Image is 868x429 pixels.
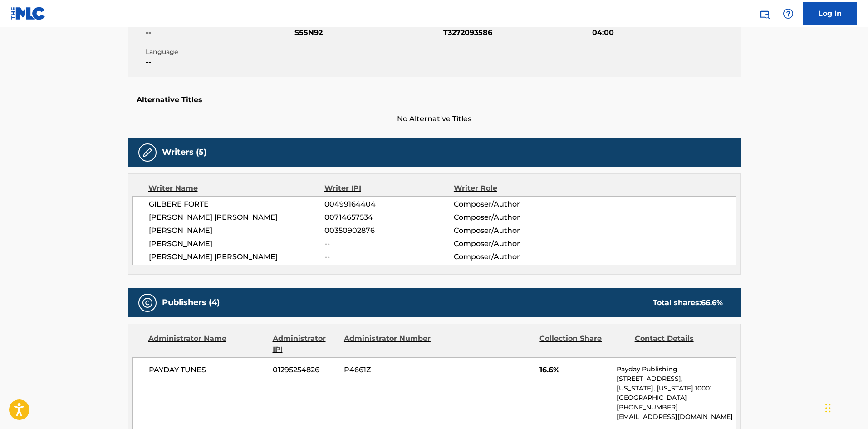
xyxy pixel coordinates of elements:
img: Writers [142,147,153,158]
span: [PERSON_NAME] [149,238,325,249]
span: No Alternative Titles [128,113,741,124]
span: Composer/Author [454,212,571,223]
span: Composer/Author [454,238,571,249]
span: [PERSON_NAME] [PERSON_NAME] [149,212,325,223]
span: 16.6% [539,365,610,375]
img: MLC Logo [11,7,46,20]
div: Contact Details [635,333,723,355]
div: Collection Share [539,333,628,355]
img: help [783,8,794,19]
iframe: Chat Widget [823,385,868,429]
p: [EMAIL_ADDRESS][DOMAIN_NAME] [617,412,735,422]
h5: Publishers (4) [162,297,220,308]
span: S55N92 [294,27,441,38]
span: PAYDAY TUNES [149,365,266,375]
h5: Alternative Titles [137,95,732,104]
span: -- [146,57,292,68]
span: 00714657534 [324,212,453,223]
span: 66.6 % [701,298,723,307]
div: Administrator Number [344,333,432,355]
div: Writer Name [148,183,325,194]
div: Writer Role [454,183,571,194]
a: Log In [803,2,857,25]
p: [STREET_ADDRESS], [617,374,735,384]
span: -- [324,251,453,262]
span: -- [324,238,453,249]
div: Writer IPI [324,183,454,194]
span: GILBERE FORTE [149,199,325,210]
p: [GEOGRAPHIC_DATA] [617,393,735,403]
div: Help [779,5,797,23]
span: [PERSON_NAME] [149,225,325,236]
div: Administrator Name [148,333,266,355]
span: [PERSON_NAME] [PERSON_NAME] [149,251,325,262]
a: Public Search [755,5,774,23]
span: 00499164404 [324,199,453,210]
p: [PHONE_NUMBER] [617,403,735,412]
span: T3272093586 [443,27,590,38]
img: Publishers [142,297,153,308]
img: search [759,8,770,19]
span: 00350902876 [324,225,453,236]
span: Language [146,47,292,57]
div: Administrator IPI [273,333,337,355]
span: Composer/Author [454,199,571,210]
span: Composer/Author [454,251,571,262]
div: Drag [825,394,831,422]
span: 04:00 [592,27,739,38]
p: [US_STATE], [US_STATE] 10001 [617,384,735,393]
span: P4661Z [344,365,432,375]
span: Composer/Author [454,225,571,236]
p: Payday Publishing [617,365,735,374]
span: 01295254826 [273,365,337,375]
span: -- [146,27,292,38]
h5: Writers (5) [162,147,206,158]
div: Total shares: [653,297,723,308]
